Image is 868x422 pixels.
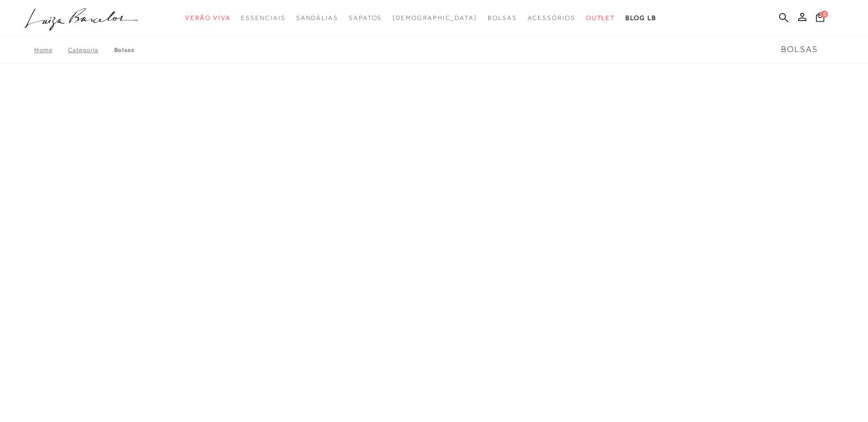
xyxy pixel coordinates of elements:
[781,45,818,54] span: Bolsas
[296,8,338,28] a: categoryNavScreenReaderText
[68,46,114,54] a: Categoria
[34,46,68,54] a: Home
[392,14,477,22] span: [DEMOGRAPHIC_DATA]
[821,11,828,18] span: 0
[488,14,517,22] span: Bolsas
[586,8,615,28] a: categoryNavScreenReaderText
[813,12,827,26] button: 0
[392,8,477,28] a: noSubCategoriesText
[488,8,517,28] a: categoryNavScreenReaderText
[625,8,656,28] a: BLOG LB
[528,14,576,22] span: Acessórios
[528,8,576,28] a: categoryNavScreenReaderText
[185,8,230,28] a: categoryNavScreenReaderText
[185,14,230,22] span: Verão Viva
[349,14,382,22] span: Sapatos
[114,46,135,54] a: Bolsas
[241,8,285,28] a: categoryNavScreenReaderText
[241,14,285,22] span: Essenciais
[296,14,338,22] span: Sandálias
[625,14,656,22] span: BLOG LB
[586,14,615,22] span: Outlet
[349,8,382,28] a: categoryNavScreenReaderText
